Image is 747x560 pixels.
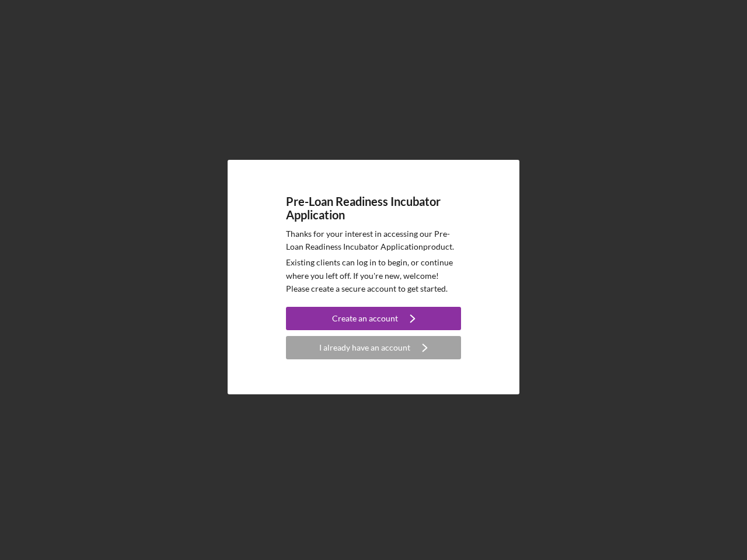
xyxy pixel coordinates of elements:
button: I already have an account [286,336,461,359]
button: Create an account [286,307,461,330]
h4: Pre-Loan Readiness Incubator Application [286,195,461,222]
p: Existing clients can log in to begin, or continue where you left off. If you're new, welcome! Ple... [286,256,461,295]
p: Thanks for your interest in accessing our Pre-Loan Readiness Incubator Application product. [286,228,461,254]
div: Create an account [332,307,398,330]
a: Create an account [286,307,461,333]
div: I already have an account [319,336,410,359]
